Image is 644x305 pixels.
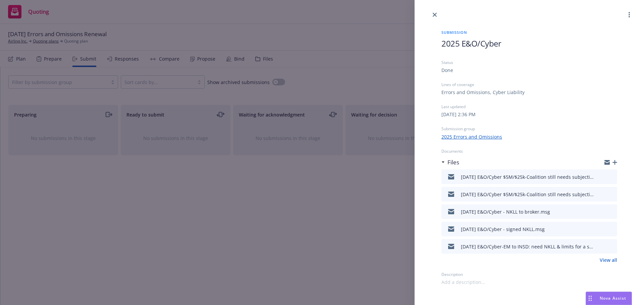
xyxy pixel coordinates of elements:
[598,225,603,233] button: download file
[608,190,614,198] button: preview file
[441,104,617,109] div: Last updated
[441,158,459,167] div: Files
[461,191,595,198] div: [DATE] E&O/Cyber $5M/$25k-Coalition still needs subjectivities for binding-EM to INSD.msg
[431,11,439,19] a: close
[441,29,617,35] span: Submission
[598,190,603,198] button: download file
[461,226,545,233] div: [DATE] E&O/Cyber - signed NKLL.msg
[441,82,617,87] div: Lines of coverage
[600,256,617,263] a: View all
[441,111,476,118] div: [DATE] 2:36 PM
[441,89,525,96] div: Errors and Omissions, Cyber Liability
[608,208,614,216] button: preview file
[461,173,595,180] div: [DATE] E&O/Cyber $5M/$25k-Coalition still needs subjectivities for binding-EM from Amwins.msg
[441,133,502,140] a: 2025 Errors and Omissions
[598,242,603,250] button: download file
[441,148,617,154] div: Documents
[441,67,453,74] div: Done
[447,158,459,167] h3: Files
[441,60,617,65] div: Status
[586,292,632,305] button: Nova Assist
[461,208,550,215] div: [DATE] E&O/Cyber - NKLL to broker.msg
[608,225,614,233] button: preview file
[461,243,595,250] div: [DATE] E&O/Cyber-EM to INSD: need NKLL & limits for a separate tower quote for Cyber and E&O.msg
[441,272,617,277] div: Description
[598,208,603,216] button: download file
[441,126,617,132] div: Submission group
[586,292,594,305] div: Drag to move
[625,11,633,19] a: more
[598,173,603,181] button: download file
[608,173,614,181] button: preview file
[441,38,501,49] span: 2025 E&O/Cyber
[608,242,614,250] button: preview file
[600,295,626,301] span: Nova Assist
